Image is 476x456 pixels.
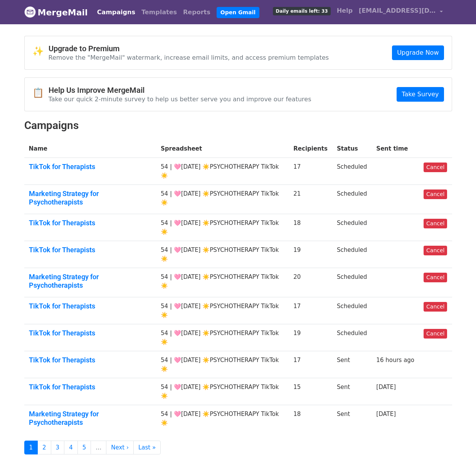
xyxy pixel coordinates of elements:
a: TikTok for Therapists [29,383,152,391]
a: TikTok for Therapists [29,246,152,254]
td: Scheduled [332,241,372,268]
td: 54 | 🩷[DATE] ☀️PSYCHOTHERAPY TikTok☀️ [156,214,289,241]
td: Scheduled [332,297,372,324]
td: 17 [289,158,332,185]
span: ✨ [32,46,49,57]
td: 21 [289,185,332,214]
td: Scheduled [332,324,372,351]
td: 54 | 🩷[DATE] ☀️PSYCHOTHERAPY TikTok☀️ [156,378,289,405]
th: Status [332,140,372,158]
td: 54 | 🩷[DATE] ☀️PSYCHOTHERAPY TikTok☀️ [156,405,289,434]
a: [DATE] [376,384,396,391]
a: [DATE] [376,411,396,417]
a: TikTok for Therapists [29,219,152,227]
a: 16 hours ago [376,357,414,364]
a: 1 [24,441,38,455]
td: 15 [289,378,332,405]
a: 4 [64,441,78,455]
th: Recipients [289,140,332,158]
td: 54 | 🩷[DATE] ☀️PSYCHOTHERAPY TikTok☀️ [156,297,289,324]
img: MergeMail logo [24,6,36,18]
p: Remove the "MergeMail" watermark, increase email limits, and access premium templates [49,54,329,62]
a: 3 [51,441,65,455]
a: Campaigns [94,5,138,20]
a: TikTok for Therapists [29,163,152,171]
a: Open Gmail [217,7,259,18]
a: Marketing Strategy for Psychotherapists [29,273,152,289]
a: MergeMail [24,4,88,20]
td: 20 [289,268,332,297]
a: Daily emails left: 33 [270,3,333,18]
td: Sent [332,351,372,378]
a: TikTok for Therapists [29,356,152,364]
th: Sent time [372,140,419,158]
span: 📋 [32,87,49,99]
td: 54 | 🩷[DATE] ☀️PSYCHOTHERAPY TikTok☀️ [156,324,289,351]
td: Scheduled [332,268,372,297]
td: 54 | 🩷[DATE] ☀️PSYCHOTHERAPY TikTok☀️ [156,351,289,378]
a: 5 [77,441,91,455]
h2: Campaigns [24,119,452,132]
a: Marketing Strategy for Psychotherapists [29,189,152,206]
a: Upgrade Now [392,45,444,60]
td: 18 [289,405,332,434]
td: 19 [289,324,332,351]
td: 18 [289,214,332,241]
a: 2 [37,441,51,455]
th: Spreadsheet [156,140,289,158]
a: Cancel [424,163,447,172]
a: TikTok for Therapists [29,302,152,310]
a: Cancel [424,219,447,228]
a: Marketing Strategy for Psychotherapists [29,410,152,426]
a: Cancel [424,189,447,199]
h4: Help Us Improve MergeMail [49,85,311,95]
td: 54 | 🩷[DATE] ☀️PSYCHOTHERAPY TikTok☀️ [156,268,289,297]
td: Scheduled [332,185,372,214]
td: 54 | 🩷[DATE] ☀️PSYCHOTHERAPY TikTok☀️ [156,158,289,185]
a: [EMAIL_ADDRESS][DOMAIN_NAME] [356,3,446,21]
a: Templates [138,5,180,20]
td: Sent [332,405,372,434]
th: Name [24,140,156,158]
span: Daily emails left: 33 [273,7,330,15]
td: Scheduled [332,214,372,241]
td: 54 | 🩷[DATE] ☀️PSYCHOTHERAPY TikTok☀️ [156,185,289,214]
a: Last » [133,441,161,455]
a: Cancel [424,329,447,339]
h4: Upgrade to Premium [49,44,329,53]
span: [EMAIL_ADDRESS][DOMAIN_NAME] [359,6,436,15]
a: Cancel [424,246,447,255]
td: Sent [332,378,372,405]
a: Help [334,3,356,18]
a: TikTok for Therapists [29,329,152,337]
td: 19 [289,241,332,268]
a: Next › [106,441,134,455]
a: Reports [180,5,214,20]
td: Scheduled [332,158,372,185]
td: 54 | 🩷[DATE] ☀️PSYCHOTHERAPY TikTok☀️ [156,241,289,268]
a: Cancel [424,302,447,312]
td: 17 [289,297,332,324]
p: Take our quick 2-minute survey to help us better serve you and improve our features [49,95,311,103]
td: 17 [289,351,332,378]
a: Take Survey [397,87,444,102]
a: Cancel [424,273,447,282]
